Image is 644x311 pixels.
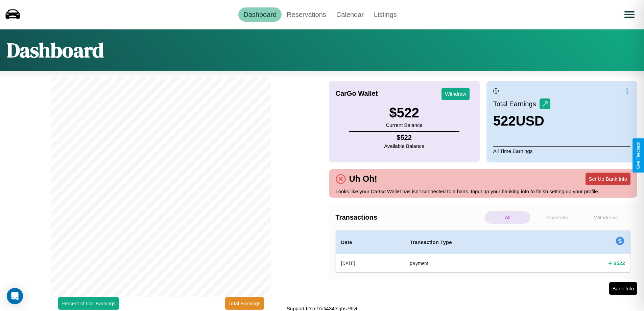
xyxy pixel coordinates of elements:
[386,105,422,120] h3: $ 522
[620,5,639,24] button: Open menu
[410,238,545,246] h4: Transaction Type
[336,230,631,272] table: simple table
[282,7,331,22] a: Reservations
[534,211,579,224] p: Payments
[386,120,422,130] p: Current Balance
[614,260,625,267] h4: $ 522
[384,134,424,141] h4: $ 522
[336,187,631,196] p: Looks like your CarGo Wallet has isn't connected to a bank. Input up your banking info to finish ...
[58,297,119,310] button: Percent of Car Earnings
[636,142,641,169] div: Give Feedback
[442,88,470,100] button: Withdraw
[7,36,104,64] h1: Dashboard
[341,238,399,246] h4: Date
[609,282,637,295] button: Bank Info
[336,90,378,97] h4: CarGo Wallet
[336,254,405,272] th: [DATE]
[225,297,264,310] button: Total Earnings
[336,214,483,221] h4: Transactions
[7,288,23,304] div: Open Intercom Messenger
[384,141,424,151] p: Available Balance
[404,254,550,272] th: payment
[493,113,550,129] h3: 522 USD
[238,7,282,22] a: Dashboard
[331,7,369,22] a: Calendar
[493,98,540,110] p: Total Earnings
[493,146,630,156] p: All Time Earnings
[346,174,381,184] h4: Uh Oh!
[369,7,402,22] a: Listings
[485,211,530,224] p: All
[583,211,629,224] p: Withdraws
[586,173,630,185] button: Set Up Bank Info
